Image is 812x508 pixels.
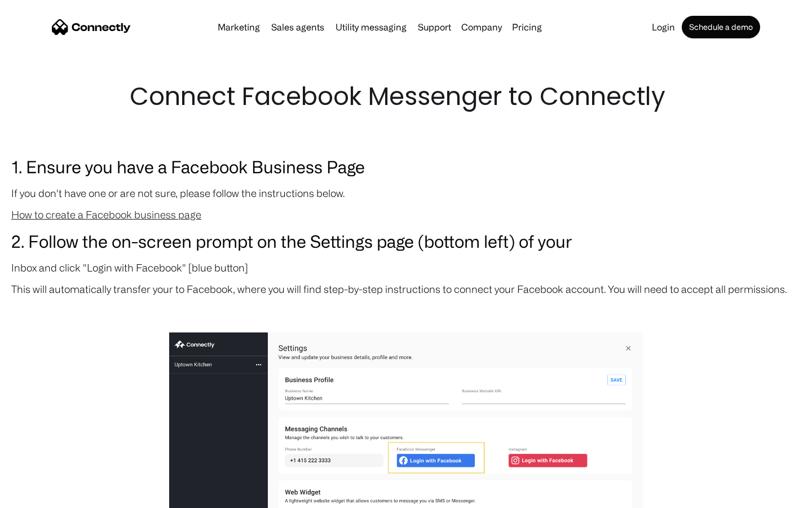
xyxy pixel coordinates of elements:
h1: Connect Facebook Messenger to Connectly [130,79,682,114]
aside: Language selected: English [11,488,68,504]
ul: Language list [23,488,68,504]
h3: 1. Ensure you have a Facebook Business Page [11,154,801,179]
p: Inbox and click "Login with Facebook" [blue button] [11,260,801,275]
a: Pricing [507,23,546,32]
a: Marketing [213,23,264,32]
h3: 2. Follow the on-screen prompt on the Settings page (bottom left) of your [11,228,801,254]
a: Utility messaging [331,23,411,32]
a: Sales agents [267,23,329,32]
p: This will automatically transfer your to Facebook, where you will find step-by-step instructions ... [11,281,801,297]
a: Login [647,23,679,32]
div: Company [458,19,505,35]
div: Company [461,19,502,35]
a: Schedule a demo [682,16,760,38]
a: Support [413,23,456,32]
a: home [52,19,131,36]
a: How to create a Facebook business page [11,209,201,220]
p: If you don't have one or are not sure, please follow the instructions below. [11,185,801,201]
p: ‍ [11,303,801,318]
